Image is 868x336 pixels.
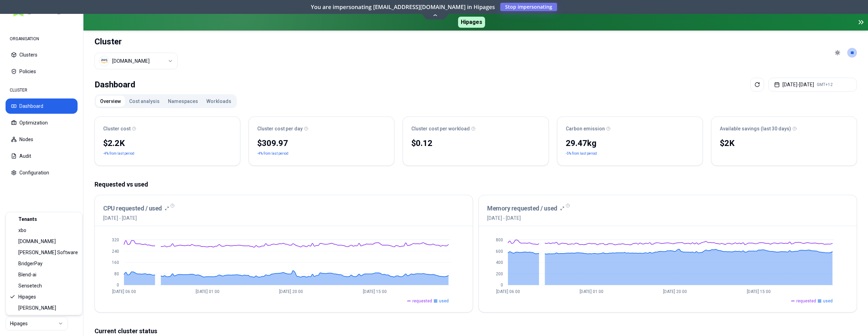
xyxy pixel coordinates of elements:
[18,293,36,300] span: Hipages
[18,238,56,245] span: [DOMAIN_NAME]
[7,214,81,225] div: Tenants
[18,227,26,234] span: xbo
[18,282,42,289] span: Sensetech
[18,249,78,256] span: [PERSON_NAME] Software
[18,304,56,311] span: [PERSON_NAME]
[18,271,36,278] span: Blend-ai
[18,260,43,267] span: BridgerPay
